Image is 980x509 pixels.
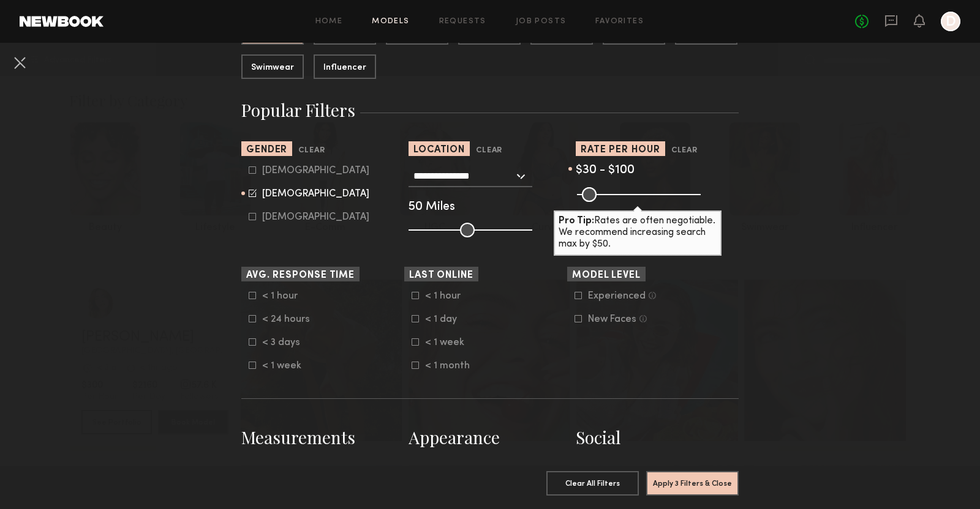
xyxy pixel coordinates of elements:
[262,190,369,198] div: [DEMOGRAPHIC_DATA]
[413,146,465,155] span: Location
[941,12,960,31] a: D
[581,146,660,155] span: Rate per Hour
[559,217,594,226] b: Pro Tip:
[10,53,29,72] button: Cancel
[314,54,376,79] button: Influencer
[262,167,369,174] div: [DEMOGRAPHIC_DATA]
[246,146,287,155] span: Gender
[241,426,404,449] h3: Measurements
[572,271,641,280] span: Model Level
[262,214,369,221] div: [DEMOGRAPHIC_DATA]
[425,339,473,346] div: < 1 week
[315,18,343,26] a: Home
[241,98,739,122] h3: Popular Filters
[476,144,502,158] button: Clear
[372,18,409,26] a: Models
[554,210,722,256] div: Rates are often negotiable. We recommend increasing search max by $50.
[409,202,571,213] div: 50 Miles
[588,316,636,323] div: New Faces
[298,144,325,158] button: Clear
[425,292,473,300] div: < 1 hour
[262,292,310,300] div: < 1 hour
[646,471,739,496] button: Apply 3 Filters & Close
[576,426,739,449] h3: Social
[262,362,310,370] div: < 1 week
[10,53,29,75] common-close-button: Cancel
[595,18,644,26] a: Favorites
[409,426,571,449] h3: Appearance
[246,271,355,280] span: Avg. Response Time
[409,271,473,280] span: Last Online
[439,18,486,26] a: Requests
[671,144,698,158] button: Clear
[546,471,639,496] button: Clear All Filters
[425,316,473,323] div: < 1 day
[576,165,635,176] span: $30 - $100
[241,54,304,79] button: Swimwear
[588,292,646,300] div: Experienced
[425,362,473,370] div: < 1 month
[516,18,567,26] a: Job Posts
[262,339,310,346] div: < 3 days
[262,316,310,323] div: < 24 hours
